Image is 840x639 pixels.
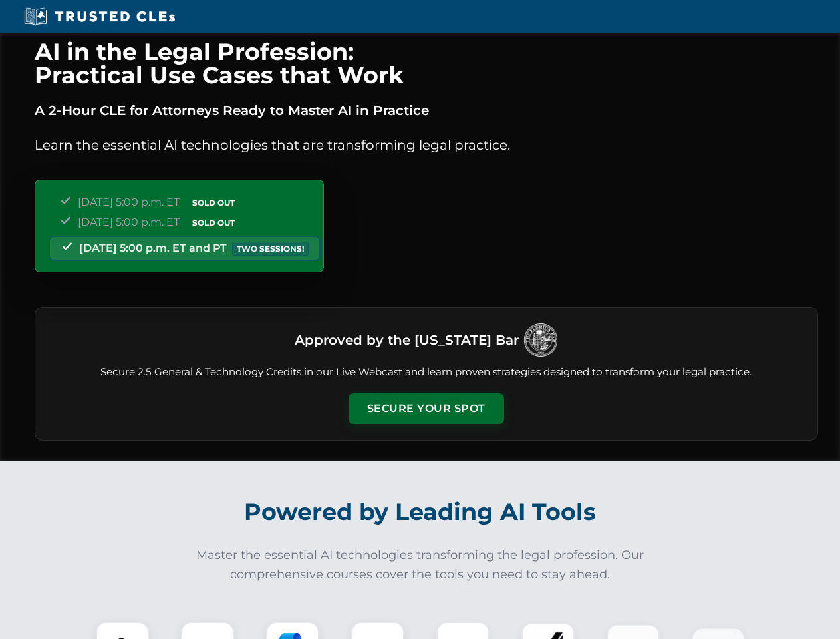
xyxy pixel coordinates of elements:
span: [DATE] 5:00 p.m. ET [78,196,180,208]
span: SOLD OUT [188,196,239,210]
img: Logo [524,323,557,357]
button: Secure Your Spot [349,393,504,424]
h1: AI in the Legal Profession: Practical Use Cases that Work [35,40,818,87]
img: Trusted CLEs [20,7,179,27]
p: A 2-Hour CLE for Attorneys Ready to Master AI in Practice [35,100,818,121]
p: Master the essential AI technologies transforming the legal profession. Our comprehensive courses... [188,546,653,584]
h2: Powered by Leading AI Tools [52,489,789,535]
h3: Approved by the [US_STATE] Bar [295,328,519,352]
span: [DATE] 5:00 p.m. ET [78,216,180,228]
p: Secure 2.5 General & Technology Credits in our Live Webcast and learn proven strategies designed ... [51,365,801,380]
p: Learn the essential AI technologies that are transforming legal practice. [35,134,818,156]
span: SOLD OUT [188,216,239,230]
